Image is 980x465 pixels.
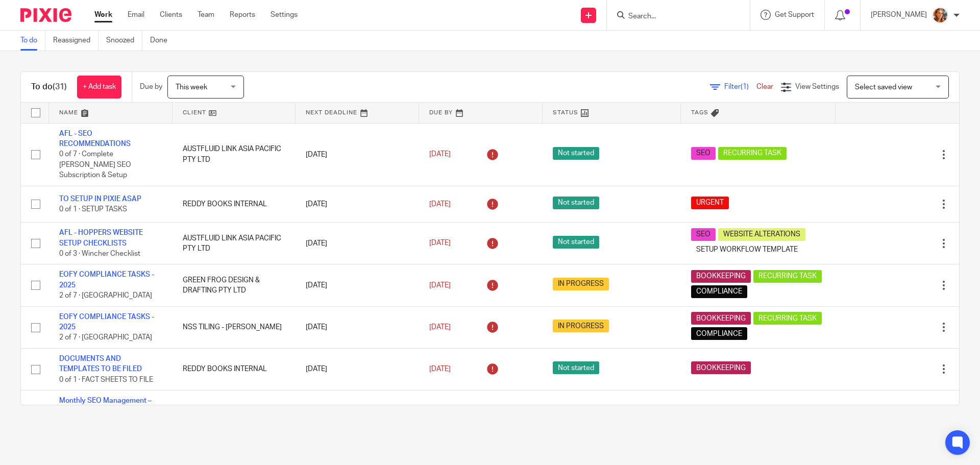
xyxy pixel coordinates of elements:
[429,201,451,208] span: [DATE]
[173,306,296,348] td: NSS TILING - [PERSON_NAME]
[296,390,419,443] td: [DATE]
[691,110,708,115] span: Tags
[429,240,451,247] span: [DATE]
[59,292,152,299] span: 2 of 7 · [GEOGRAPHIC_DATA]
[691,197,729,209] span: URGENT
[855,84,912,91] span: Select saved view
[59,271,154,288] a: EOFY COMPLIANCE TASKS - 2025
[553,147,599,160] span: Not started
[59,397,152,414] a: Monthly SEO Management – Austfluid Link
[724,83,756,90] span: Filter
[20,31,45,51] a: To do
[296,123,419,186] td: [DATE]
[106,31,142,51] a: Snoozed
[553,320,609,332] span: IN PROGRESS
[59,334,152,341] span: 2 of 7 · [GEOGRAPHIC_DATA]
[296,264,419,306] td: [DATE]
[59,355,142,373] a: DOCUMENTS AND TEMPLATES TO BE FILED
[429,151,451,158] span: [DATE]
[31,82,67,92] h1: To do
[691,312,751,325] span: BOOKKEEPING
[20,8,71,22] img: Pixie
[296,306,419,348] td: [DATE]
[553,278,609,290] span: IN PROGRESS
[429,324,451,331] span: [DATE]
[753,270,822,283] span: RECURRING TASK
[429,282,451,289] span: [DATE]
[59,195,141,203] a: TO SETUP IN PIXIE ASAP
[553,197,599,209] span: Not started
[53,31,99,51] a: Reassigned
[691,270,751,283] span: BOOKKEEPING
[691,228,716,241] span: SEO
[173,123,296,186] td: AUSTFLUID LINK ASIA PACIFIC PTY LTD
[59,376,153,383] span: 0 of 1 · FACT SHEETS TO FILE
[296,223,419,264] td: [DATE]
[77,76,121,99] a: + Add task
[691,243,803,256] span: SETUP WORKFLOW TEMPLATE
[753,312,822,325] span: RECURRING TASK
[53,83,67,91] span: (31)
[173,348,296,390] td: REDDY BOOKS INTERNAL
[691,147,716,160] span: SEO
[128,10,144,20] a: Email
[150,31,175,51] a: Done
[718,147,787,160] span: RECURRING TASK
[140,82,162,92] p: Due by
[775,11,814,18] span: Get Support
[160,10,182,20] a: Clients
[173,264,296,306] td: GREEN FROG DESIGN & DRAFTING PTY LTD
[271,10,298,20] a: Settings
[176,84,207,91] span: This week
[429,365,451,373] span: [DATE]
[627,12,719,21] input: Search
[553,236,599,249] span: Not started
[59,206,127,213] span: 0 of 1 · SETUP TASKS
[173,390,296,443] td: AUSTFLUID LINK ASIA PACIFIC PTY LTD
[932,7,948,23] img: Avatar.png
[871,10,927,20] p: [PERSON_NAME]
[94,10,112,20] a: Work
[718,228,805,241] span: WEBSITE ALTERATIONS
[691,285,747,298] span: COMPLIANCE
[59,229,143,247] a: AFL - HOPPERS WEBSITE SETUP CHECKLISTS
[173,186,296,222] td: REDDY BOOKS INTERNAL
[795,83,839,90] span: View Settings
[198,10,214,20] a: Team
[741,83,749,90] span: (1)
[691,361,751,374] span: BOOKKEEPING
[59,250,140,257] span: 0 of 3 · Wincher Checklist
[296,348,419,390] td: [DATE]
[59,151,131,179] span: 0 of 7 · Complete [PERSON_NAME] SEO Subscription & Setup
[553,361,599,374] span: Not started
[59,130,131,148] a: AFL - SEO RECOMMENDATIONS
[691,327,747,340] span: COMPLIANCE
[59,313,154,331] a: EOFY COMPLIANCE TASKS - 2025
[756,83,773,90] a: Clear
[230,10,255,20] a: Reports
[296,186,419,222] td: [DATE]
[173,223,296,264] td: AUSTFLUID LINK ASIA PACIFIC PTY LTD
